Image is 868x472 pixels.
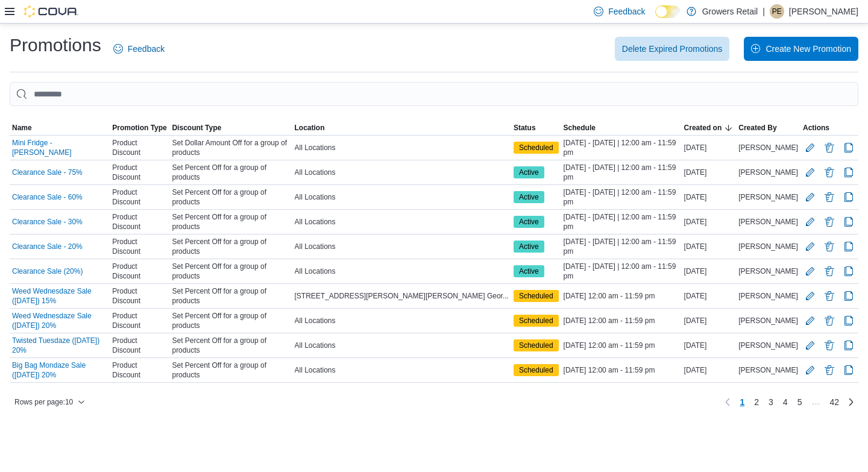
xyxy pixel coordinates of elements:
span: All Locations [295,316,336,326]
span: Product Discount [112,286,167,306]
a: Page 2 of 42 [749,392,764,412]
span: Discount Type [172,123,221,133]
button: Edit Promotion [803,140,817,155]
li: Skipping pages 6 to 41 [807,397,825,411]
span: PE [772,4,782,19]
button: Clone Promotion [841,313,856,328]
span: Product Discount [112,187,167,207]
button: Delete Promotion [822,165,837,180]
div: [DATE] [682,190,737,204]
button: Clone Promotion [841,338,856,353]
button: Edit Promotion [803,338,817,353]
a: Page 3 of 42 [764,392,778,412]
button: Delete Promotion [822,264,837,278]
span: Created By [738,123,776,133]
a: Next page [844,395,858,409]
button: Page 1 of 42 [735,392,749,412]
span: Promotion Type [112,123,166,133]
button: Edit Promotion [803,215,817,229]
button: Edit Promotion [803,190,817,204]
span: [PERSON_NAME] [738,242,798,251]
div: Set Percent Off for a group of products [169,358,292,382]
button: Rows per page:10 [10,395,90,409]
span: Active [519,167,539,178]
div: [DATE] [682,264,737,278]
p: [PERSON_NAME] [789,4,858,19]
span: [PERSON_NAME] [738,365,798,375]
a: Clearance Sale - 20% [12,242,83,251]
span: Create New Promotion [766,43,851,55]
span: [DATE] - [DATE] | 12:00 am - 11:59 pm [564,262,679,281]
span: Active [519,192,539,203]
a: Clearance Sale - 60% [12,192,83,202]
a: Page 42 of 42 [825,392,844,412]
span: [DATE] - [DATE] | 12:00 am - 11:59 pm [564,237,679,256]
button: Clone Promotion [841,190,856,204]
input: Dark Mode [655,5,681,18]
h1: Promotions [10,33,101,57]
button: Previous page [720,395,735,409]
button: Delete Promotion [822,190,837,204]
button: Name [10,121,110,135]
button: Edit Promotion [803,264,817,278]
button: Location [292,121,511,135]
a: Page 5 of 42 [793,392,807,412]
span: [DATE] - [DATE] | 12:00 am - 11:59 pm [564,187,679,207]
span: Schedule [564,123,596,133]
span: Feedback [608,5,645,17]
span: [PERSON_NAME] [738,217,798,227]
span: Scheduled [519,291,553,301]
p: | [763,4,765,19]
a: Clearance Sale - 30% [12,217,83,227]
a: Page 4 of 42 [778,392,793,412]
a: Clearance Sale (20%) [12,266,83,276]
div: Set Percent Off for a group of products [169,259,292,283]
nav: Pagination for table: [720,392,858,412]
span: [DATE] - [DATE] | 12:00 am - 11:59 pm [564,163,679,182]
span: All Locations [295,143,336,153]
button: Promotion Type [110,121,169,135]
span: Delete Expired Promotions [622,43,723,55]
span: All Locations [295,168,336,177]
div: Set Percent Off for a group of products [169,284,292,308]
span: All Locations [295,365,336,375]
span: 1 [740,396,744,408]
button: Schedule [561,121,682,135]
span: 2 [754,396,759,408]
div: [DATE] [682,239,737,254]
span: Active [514,191,544,203]
span: [DATE] 12:00 am - 11:59 pm [564,365,655,375]
span: Feedback [128,43,165,55]
span: [DATE] 12:00 am - 11:59 pm [564,291,655,301]
button: Delete Promotion [822,140,837,155]
span: Status [514,123,536,133]
span: All Locations [295,217,336,227]
span: Product Discount [112,262,167,281]
button: Delete Promotion [822,239,837,254]
button: Status [511,121,561,135]
button: Clone Promotion [841,264,856,278]
div: [DATE] [682,140,737,155]
span: Scheduled [519,142,553,153]
div: Penny Eliopoulos [770,4,784,19]
span: 4 [783,396,788,408]
div: Set Percent Off for a group of products [169,333,292,357]
span: All Locations [295,266,336,276]
span: Active [519,266,539,277]
button: Edit Promotion [803,165,817,180]
span: All Locations [295,192,336,202]
a: Weed Wednesdaze Sale ([DATE]) 15% [12,286,107,306]
button: Clone Promotion [841,289,856,303]
span: Scheduled [519,365,553,376]
span: Active [519,241,539,252]
button: Clone Promotion [841,215,856,229]
button: Created By [736,121,800,135]
span: Created on [684,123,722,133]
div: [DATE] [682,215,737,229]
button: Edit Promotion [803,239,817,254]
div: [DATE] [682,338,737,353]
button: Clone Promotion [841,363,856,377]
span: Product Discount [112,360,167,380]
span: [PERSON_NAME] [738,266,798,276]
span: Product Discount [112,336,167,355]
